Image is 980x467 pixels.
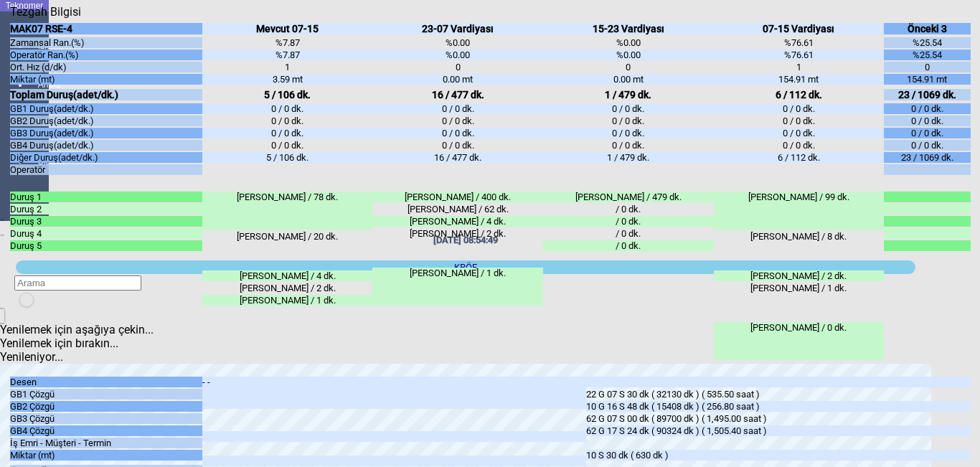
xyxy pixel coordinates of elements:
div: 0 / 0 dk. [543,115,714,126]
div: GB2 Duruş(adet/dk.) [10,115,202,126]
div: Duruş 4 [10,228,202,239]
div: 1 [714,62,885,72]
div: [PERSON_NAME] / 1 dk. [202,295,373,306]
div: 0 / 0 dk. [714,140,885,151]
div: %25.54 [884,49,970,60]
div: - - [202,377,586,409]
div: %0.00 [372,37,543,48]
div: %7.87 [202,49,373,60]
div: 0 / 0 dk. [714,115,885,126]
div: %76.61 [714,49,885,60]
div: [PERSON_NAME] / 400 dk. [372,192,543,202]
div: 62 G 17 S 24 dk ( 90324 dk ) ( 1,505.40 saat ) [586,425,970,436]
div: 0 / 0 dk. [202,128,373,138]
div: %7.87 [202,37,373,48]
div: Operatör [10,164,202,175]
div: 0 / 0 dk. [372,128,543,138]
div: MAK07 RSE-4 [10,23,202,34]
div: [PERSON_NAME] / 4 dk. [202,270,373,281]
div: Duruş 5 [10,240,202,251]
div: 0 / 0 dk. [714,128,885,138]
div: Desen [10,377,202,387]
div: / 0 dk. [543,240,714,251]
div: 0 / 0 dk. [372,103,543,114]
div: 07-15 Vardiyası [714,23,885,34]
div: 1 / 479 dk. [543,89,714,100]
div: 0 / 0 dk. [714,103,885,114]
div: [PERSON_NAME] / 479 dk. [543,192,714,202]
div: 0.00 mt [543,74,714,85]
div: 16 / 477 dk. [372,152,543,163]
div: [PERSON_NAME] / 62 dk. [372,204,543,214]
div: Toplam Duruş(adet/dk.) [10,89,202,100]
div: / 0 dk. [543,204,714,214]
div: %25.54 [884,37,970,48]
div: [PERSON_NAME] / 1 dk. [372,268,543,306]
div: 0 / 0 dk. [884,115,970,126]
div: / 0 dk. [543,228,714,239]
div: 62 G 07 S 00 dk ( 89700 dk ) ( 1,495.00 saat ) [586,413,970,424]
div: 0 [372,62,543,72]
div: 6 / 112 dk. [714,152,885,163]
div: %0.00 [372,49,543,60]
div: [PERSON_NAME] / 0 dk. [714,322,885,360]
div: Diğer Duruş(adet/dk.) [10,152,202,163]
div: 10 G 16 S 48 dk ( 15408 dk ) ( 256.80 saat ) [586,401,970,412]
div: 0 / 0 dk. [884,140,970,151]
div: Operatör Ran.(%) [10,49,202,60]
div: [PERSON_NAME] / 2 dk. [714,270,885,281]
div: [PERSON_NAME] / 99 dk. [714,192,885,230]
div: %76.61 [714,37,885,48]
div: 0 / 0 dk. [202,140,373,151]
div: [PERSON_NAME] / 2 dk. [372,228,543,266]
div: 0 / 0 dk. [202,103,373,114]
div: [PERSON_NAME] / 1 dk. [714,283,885,321]
div: [PERSON_NAME] / 2 dk. [202,283,373,293]
div: Mevcut 07-15 [202,23,373,34]
div: 5 / 106 dk. [202,89,373,100]
div: / 0 dk. [543,216,714,227]
div: GB3 Duruş(adet/dk.) [10,128,202,138]
div: 154.91 mt [714,74,885,85]
div: GB4 Duruş(adet/dk.) [10,140,202,151]
div: İş Emri - Müşteri - Termin [10,438,202,448]
div: Tezgah Bilgisi [10,5,86,19]
div: Miktar (mt) [10,450,202,461]
div: GB1 Duruş(adet/dk.) [10,103,202,114]
div: 0 / 0 dk. [543,128,714,138]
div: 10 S 30 dk ( 630 dk ) [586,450,970,461]
div: Duruş 1 [10,192,202,202]
div: 0 / 0 dk. [543,103,714,114]
div: GB4 Çözgü [10,425,202,436]
div: 23 / 1069 dk. [884,152,970,163]
div: 0 / 0 dk. [543,140,714,151]
div: 5 / 106 dk. [202,152,373,163]
div: Zamansal Ran.(%) [10,37,202,48]
div: 0 [543,62,714,72]
div: 154.91 mt [884,74,970,85]
div: Duruş 2 [10,204,202,214]
div: 22 G 07 S 30 dk ( 32130 dk ) ( 535.50 saat ) [586,389,970,400]
div: 3.59 mt [202,74,373,85]
div: Duruş 3 [10,216,202,227]
div: Ort. Hız (d/dk) [10,62,202,72]
div: [PERSON_NAME] / 8 dk. [714,231,885,269]
div: %0.00 [543,37,714,48]
div: 1 [202,62,373,72]
div: GB3 Çözgü [10,413,202,424]
div: 16 / 477 dk. [372,89,543,100]
div: 0 / 0 dk. [202,115,373,126]
div: 0 / 0 dk. [884,128,970,138]
div: Önceki 3 [884,23,970,34]
div: [PERSON_NAME] / 20 dk. [202,231,373,269]
div: %0.00 [543,49,714,60]
div: 0.00 mt [372,74,543,85]
div: 23-07 Vardiyası [372,23,543,34]
div: 15-23 Vardiyası [543,23,714,34]
div: GB1 Çözgü [10,389,202,400]
div: 0 / 0 dk. [372,115,543,126]
div: 0 [884,62,970,72]
div: 0 / 0 dk. [372,140,543,151]
div: 0 / 0 dk. [884,103,970,114]
div: 6 / 112 dk. [714,89,885,100]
